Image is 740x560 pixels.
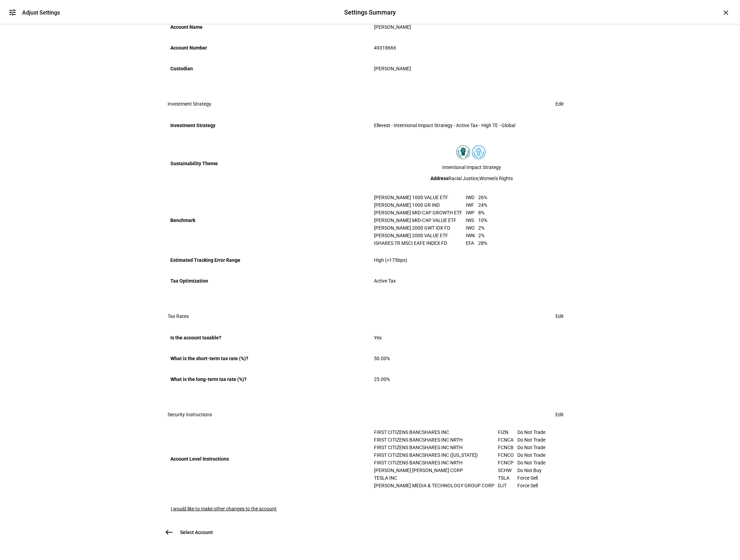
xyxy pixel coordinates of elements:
td: [PERSON_NAME] 2000 VALUE ETF [374,232,466,239]
h3: Investment Strategy [168,101,212,107]
td: FIZN [498,428,518,436]
td: DJT [498,482,518,489]
div: Account Name [171,21,366,33]
td: [PERSON_NAME] MID-CAP VALUE ETF [374,216,466,224]
td: [PERSON_NAME] 1000 VALUE ETF [374,194,466,201]
span: I would like to make other changes to the account [171,506,277,512]
span: Active Tax [374,278,396,284]
span: Women's Rights [480,176,513,181]
b: Address [431,176,449,181]
h3: Security Instructions [168,412,212,417]
td: IWO [466,224,479,232]
span: Edit [556,309,564,323]
td: [PERSON_NAME] MID-CAP GROWTH ETF [374,209,466,216]
span: Ellevest - Intentional Impact Strategy - Active Tax - High TE - Global [374,123,516,128]
div: Estimated Tracking Error Range [171,255,366,266]
td: IWN [466,232,479,239]
div: Benchmark [171,215,366,226]
span: Yes [374,335,382,340]
td: FIRST CITIZENS BANCSHARES INC [374,428,498,436]
td: [PERSON_NAME] 2000 GWT IDX FD [374,224,466,232]
td: Force Sell [518,474,546,482]
td: Do Not Trade [518,428,546,436]
td: IWS [466,216,479,224]
td: 26% [479,194,488,201]
button: Edit [547,97,572,111]
div: Is the account taxable? [171,332,366,343]
td: 2% [479,232,488,239]
td: Do Not Trade [518,444,546,451]
div: What is the short-term tax rate (%)? [171,353,366,364]
img: womensRights.colored.svg [472,145,486,159]
span: [PERSON_NAME] [374,24,411,30]
td: Do Not Trade [518,436,546,444]
td: 2% [479,224,488,232]
button: Select Account [162,525,222,539]
div: Account Number [171,42,366,53]
span: Edit [556,97,564,111]
td: SCHW [498,466,518,474]
button: Edit [547,408,572,421]
td: FCNCA [498,436,518,444]
td: IWF [466,201,479,209]
span: Edit [556,408,564,421]
img: racialJustice.colored.svg [456,145,470,159]
span: 25.00% [374,376,390,382]
td: 24% [479,201,488,209]
td: IWD [466,194,479,201]
span: 49318666 [374,45,396,51]
td: Do Not Buy [518,466,546,474]
td: FCNCB [498,444,518,451]
div: Investment Strategy [171,120,366,131]
td: IWP [466,209,479,216]
div: Settings Summary [344,8,396,17]
td: FIRST CITIZENS BANCSHARES INC ([US_STATE]) [374,451,498,459]
mat-icon: tune [8,8,17,17]
td: FCNCP [498,459,518,466]
td: FIRST CITIZENS BANCSHARES INC NRTH [374,444,498,451]
span: [PERSON_NAME] [374,66,411,71]
div: Adjust Settings [22,9,60,16]
td: 28% [479,239,488,247]
div: What is the long-term tax rate (%)? [171,374,366,385]
td: FCNCO [498,451,518,459]
td: TSLA [498,474,518,482]
span: Select Account [180,529,213,536]
td: 10% [479,216,488,224]
td: EFA [466,239,479,247]
td: [PERSON_NAME] 1000 GR IND [374,201,466,209]
span: 50.00% [374,356,390,361]
td: TESLA INC [374,474,498,482]
mat-icon: west [165,528,173,536]
td: Do Not Trade [518,451,546,459]
td: [PERSON_NAME] MEDIA & TECHNOLOGY GROUP CORP [374,482,498,489]
td: [PERSON_NAME] [PERSON_NAME] CORP [374,466,498,474]
td: FIRST CITIZENS BANCSHARES INC NRTH [374,436,498,444]
div: Custodian [171,63,366,74]
span: High (>175bps) [374,257,408,263]
span: Racial Justice , [449,176,480,181]
div: Sustainability Theme [171,158,366,169]
td: 8% [479,209,488,216]
div: Tax Optimization [171,275,366,286]
div: Account Level Instructions [171,453,366,464]
div: Intentional Impact Strategy [374,165,570,170]
td: ISHARES TR MSCI EAFE INDEX FD [374,239,466,247]
td: Force Sell [518,482,546,489]
td: Do Not Trade [518,459,546,466]
div: × [721,7,732,18]
h3: Tax Rates [168,313,189,319]
td: FIRST CITIZENS BANCSHARES INC NRTH [374,459,498,466]
button: Edit [547,309,572,323]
